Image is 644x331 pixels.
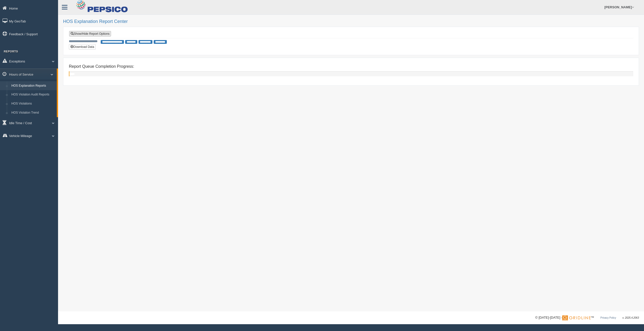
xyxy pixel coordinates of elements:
[69,64,633,69] h4: Report Queue Completion Progress:
[9,81,57,90] a: HOS Explanation Reports
[623,316,639,319] span: v. 2025.4.2063
[535,315,639,320] div: © [DATE]-[DATE] - ™
[9,108,57,117] a: HOS Violation Trend
[9,90,57,99] a: HOS Violation Audit Reports
[562,315,591,320] img: Gridline
[69,44,96,50] button: Download Data
[69,31,111,37] a: Show/Hide Report Options
[9,99,57,108] a: HOS Violations
[63,19,639,24] h2: HOS Explanation Report Center
[600,316,616,319] a: Privacy Policy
